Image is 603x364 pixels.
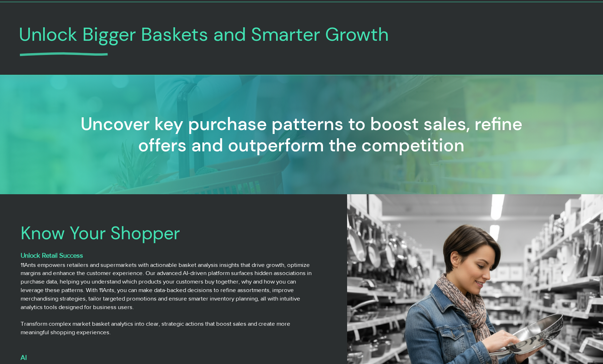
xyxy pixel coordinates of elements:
h3: 11Ants empowers retailers and supermarkets with actionable basket analysis insights that drive gr... [21,261,318,311]
span: Unlock Retail Success [21,252,83,259]
h3: Transform complex market basket analytics into clear, strategic actions that boost sales and crea... [21,319,318,336]
span: Know Your Shopper [21,222,180,245]
span: AI [21,354,27,361]
span: Unlock Bigger Baskets and Smarter Growth [19,22,389,46]
h2: Uncover key purchase patterns to boost sales, refine offers and outperform the competition [73,113,530,156]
